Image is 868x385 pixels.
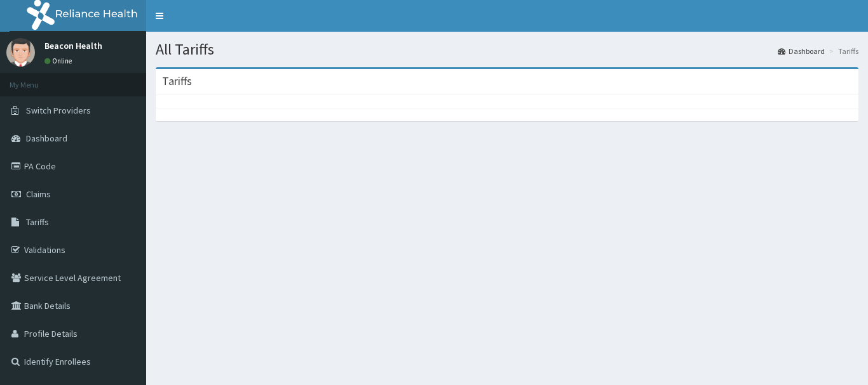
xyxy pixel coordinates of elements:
[26,105,91,116] span: Switch Providers
[826,46,858,56] li: Tariffs
[44,56,75,65] a: Online
[6,38,35,67] img: User Image
[156,41,858,58] h1: All Tariffs
[44,41,102,50] p: Beacon Health
[778,46,825,56] a: Dashboard
[26,188,51,200] span: Claims
[162,75,192,87] h3: Tariffs
[26,133,67,144] span: Dashboard
[26,216,49,228] span: Tariffs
